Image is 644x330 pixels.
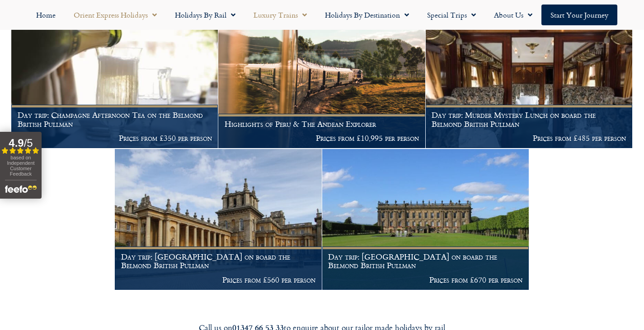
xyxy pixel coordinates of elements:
[5,5,639,25] nav: Menu
[11,8,218,149] a: Day trip: Champagne Afternoon Tea on the Belmond British Pullman Prices from £350 per person
[18,134,212,143] p: Prices from £350 per person
[244,5,316,25] a: Luxury Trains
[322,149,529,290] a: Day trip: [GEOGRAPHIC_DATA] on board the Belmond British Pullman Prices from £670 per person
[426,8,633,149] a: Day trip: Murder Mystery Lunch on board the Belmond British Pullman Prices from £485 per person
[328,275,522,284] p: Prices from £670 per person
[225,134,419,143] p: Prices from £10,995 per person
[121,252,315,270] h1: Day trip: [GEOGRAPHIC_DATA] on board the Belmond British Pullman
[121,275,315,284] p: Prices from £560 per person
[432,111,626,128] h1: Day trip: Murder Mystery Lunch on board the Belmond British Pullman
[485,5,541,25] a: About Us
[218,8,425,149] a: Highlights of Peru & The Andean Explorer Prices from £10,995 per person
[328,252,522,270] h1: Day trip: [GEOGRAPHIC_DATA] on board the Belmond British Pullman
[27,5,65,25] a: Home
[225,120,419,129] h1: Highlights of Peru & The Andean Explorer
[65,5,166,25] a: Orient Express Holidays
[166,5,244,25] a: Holidays by Rail
[316,5,418,25] a: Holidays by Destination
[418,5,485,25] a: Special Trips
[18,111,212,128] h1: Day trip: Champagne Afternoon Tea on the Belmond British Pullman
[115,149,322,290] a: Day trip: [GEOGRAPHIC_DATA] on board the Belmond British Pullman Prices from £560 per person
[432,134,626,143] p: Prices from £485 per person
[541,5,617,25] a: Start your Journey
